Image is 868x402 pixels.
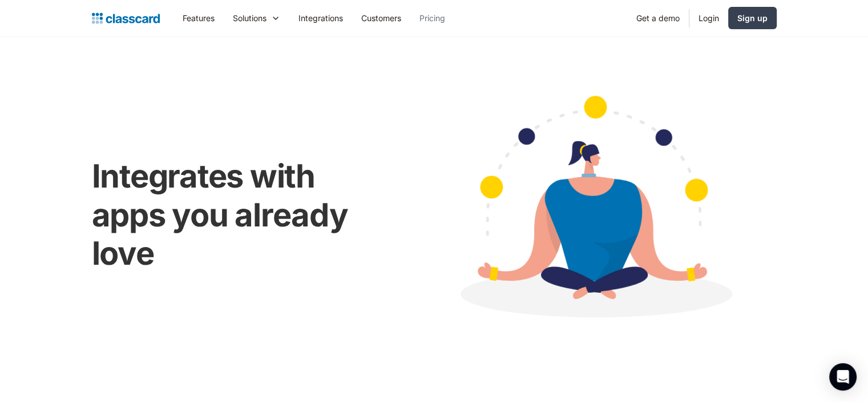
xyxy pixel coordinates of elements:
[352,5,410,31] a: Customers
[92,10,160,26] a: Logo
[728,7,777,29] a: Sign up
[224,5,289,31] div: Solutions
[829,363,857,391] div: Open Intercom Messenger
[410,5,454,31] a: Pricing
[627,5,689,31] a: Get a demo
[92,157,388,273] h1: Integrates with apps you already love
[289,5,352,31] a: Integrations
[233,12,267,24] div: Solutions
[689,5,728,31] a: Login
[737,12,768,24] div: Sign up
[173,5,224,31] a: Features
[411,74,777,348] img: Cartoon image showing connected apps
